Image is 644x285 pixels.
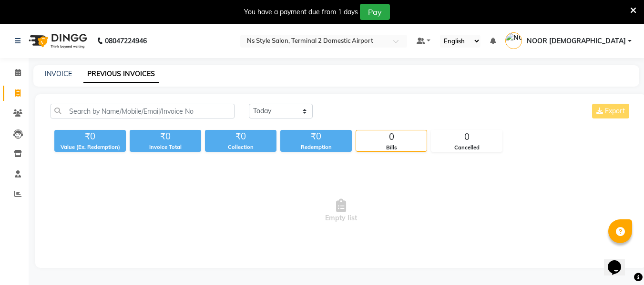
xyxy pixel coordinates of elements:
[604,247,634,275] iframe: chat widget
[431,130,502,144] div: 0
[356,130,427,144] div: 0
[105,28,147,54] b: 08047224946
[205,143,276,151] div: Collection
[360,4,390,20] button: Pay
[24,28,90,54] img: logo
[83,66,159,83] a: PREVIOUS INVOICES
[54,130,126,143] div: ₹0
[130,130,201,143] div: ₹0
[130,143,201,151] div: Invoice Total
[431,144,502,152] div: Cancelled
[51,163,631,258] span: Empty list
[280,130,352,143] div: ₹0
[356,144,427,152] div: Bills
[45,69,72,78] a: INVOICE
[205,130,276,143] div: ₹0
[505,32,522,49] img: NOOR ISLAM
[51,104,235,118] input: Search by Name/Mobile/Email/Invoice No
[280,143,352,151] div: Redemption
[527,36,626,46] span: NOOR [DEMOGRAPHIC_DATA]
[244,7,358,17] div: You have a payment due from 1 days
[54,143,126,151] div: Value (Ex. Redemption)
